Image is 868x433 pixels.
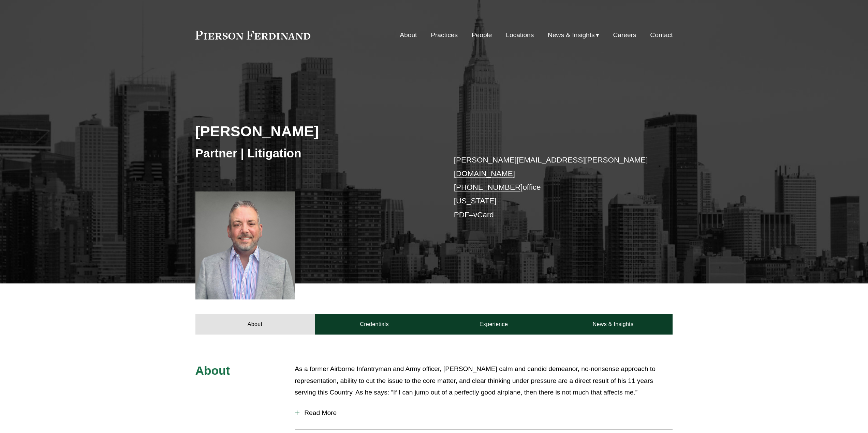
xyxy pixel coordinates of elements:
[431,29,458,42] a: Practices
[454,156,648,178] a: [PERSON_NAME][EMAIL_ADDRESS][PERSON_NAME][DOMAIN_NAME]
[299,409,673,417] span: Read More
[295,363,673,399] p: As a former Airborne Infantryman and Army officer, [PERSON_NAME] calm and candid demeanor, no-non...
[650,29,673,42] a: Contact
[613,29,636,42] a: Careers
[295,404,673,422] button: Read More
[473,211,494,219] a: vCard
[454,211,469,219] a: PDF
[553,314,673,335] a: News & Insights
[195,146,434,161] h3: Partner | Litigation
[472,29,492,42] a: People
[454,183,523,191] a: [PHONE_NUMBER]
[195,364,230,377] span: About
[548,29,595,41] span: News & Insights
[434,314,554,335] a: Experience
[400,29,417,42] a: About
[506,29,534,42] a: Locations
[315,314,434,335] a: Credentials
[195,122,434,140] h2: [PERSON_NAME]
[454,153,653,222] p: office [US_STATE] –
[195,314,315,335] a: About
[548,29,599,42] a: folder dropdown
